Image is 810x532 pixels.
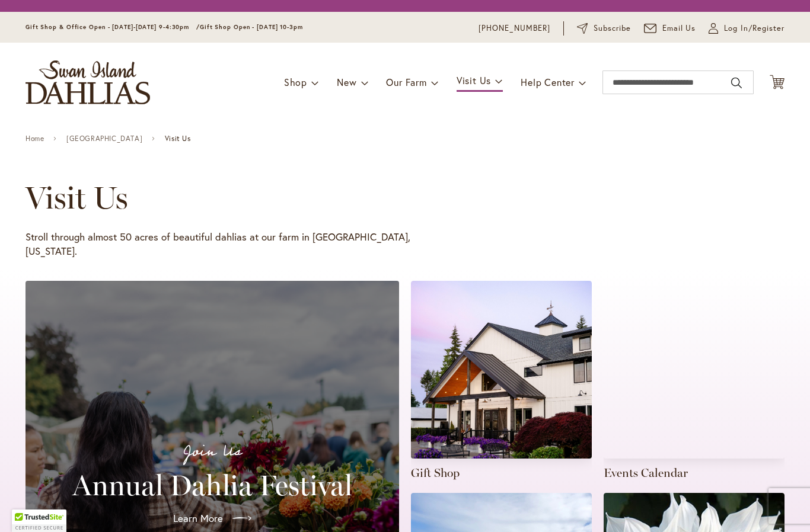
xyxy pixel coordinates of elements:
span: Visit Us [165,134,191,143]
h1: Visit Us [25,180,750,216]
a: [PHONE_NUMBER] [479,23,550,34]
span: Email Us [662,23,696,34]
span: Our Farm [386,76,426,88]
a: Log In/Register [709,23,785,34]
span: Help Center [521,76,575,88]
span: New [337,76,356,88]
a: Home [25,134,44,143]
h2: Annual Dahlia Festival [40,469,385,502]
p: Stroll through almost 50 acres of beautiful dahlias at our farm in [GEOGRAPHIC_DATA], [US_STATE]. [25,230,411,258]
span: Shop [284,76,307,88]
p: Join Us [40,439,385,464]
span: Subscribe [594,23,631,34]
span: Log In/Register [724,23,785,34]
span: Gift Shop & Office Open - [DATE]-[DATE] 9-4:30pm / [25,23,200,31]
span: Visit Us [457,74,491,86]
a: Subscribe [577,23,631,34]
a: Email Us [644,23,696,34]
span: Gift Shop Open - [DATE] 10-3pm [200,23,303,31]
a: store logo [25,60,150,104]
button: Search [731,73,742,92]
a: [GEOGRAPHIC_DATA] [66,134,142,143]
